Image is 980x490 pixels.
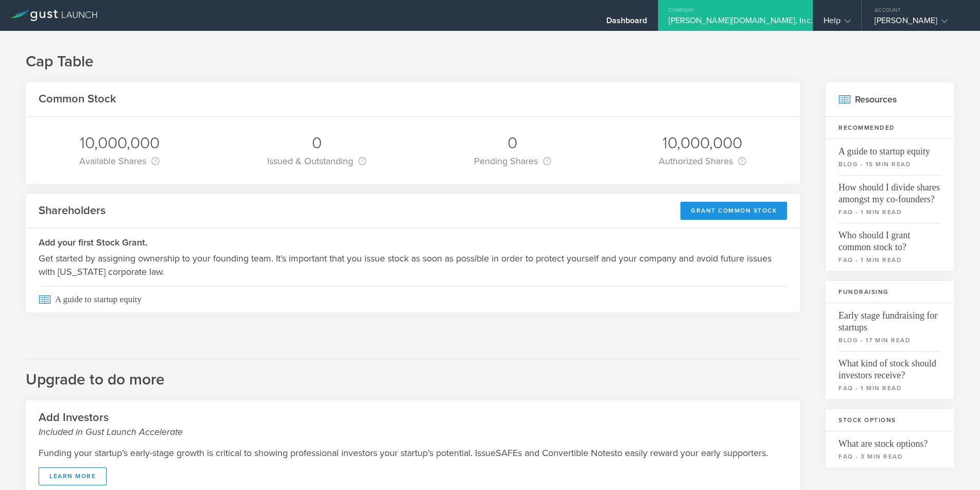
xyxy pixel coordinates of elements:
[826,281,954,303] h3: Fundraising
[267,132,366,154] div: 0
[826,139,954,175] a: A guide to startup equityblog - 15 min read
[680,202,787,220] div: Grant Common Stock
[267,154,366,168] div: Issued & Outstanding
[659,132,746,154] div: 10,000,000
[838,223,941,253] span: Who should I grant common stock to?
[39,203,106,218] h2: Shareholders
[838,175,941,205] span: How should I divide shares amongst my co-founders?
[838,383,941,393] small: faq - 1 min read
[606,15,647,31] div: Dashboard
[39,286,787,312] span: A guide to startup equity
[838,139,941,157] span: A guide to startup equity
[826,351,954,399] a: What kind of stock should investors receive?faq - 1 min read
[838,255,941,265] small: faq - 1 min read
[826,431,954,467] a: What are stock options?faq - 3 min read
[26,286,800,312] a: A guide to startup equity
[39,236,787,249] h3: Add your first Stock Grant.
[39,425,787,439] small: Included in Gust Launch Accelerate
[838,351,941,381] span: What kind of stock should investors receive?
[826,303,954,351] a: Early stage fundraising for startupsblog - 17 min read
[826,223,954,271] a: Who should I grant common stock to?faq - 1 min read
[79,154,160,168] div: Available Shares
[26,359,800,390] h2: Upgrade to do more
[838,431,941,450] span: What are stock options?
[838,160,941,169] small: blog - 15 min read
[39,252,787,278] p: Get started by assigning ownership to your founding team. It’s important that you issue stock as ...
[826,175,954,223] a: How should I divide shares amongst my co-founders?faq - 1 min read
[26,51,954,72] h1: Cap Table
[874,15,962,31] div: [PERSON_NAME]
[474,132,551,154] div: 0
[39,467,107,485] a: learn more
[838,207,941,217] small: faq - 1 min read
[826,409,954,431] h3: Stock Options
[659,154,746,168] div: Authorized Shares
[838,336,941,345] small: blog - 17 min read
[39,92,116,107] h2: Common Stock
[826,117,954,139] h3: Recommended
[39,446,787,460] p: Funding your startup’s early-stage growth is critical to showing professional investors your star...
[826,82,954,117] h2: Resources
[39,410,787,439] h2: Add Investors
[474,154,551,168] div: Pending Shares
[669,15,802,31] div: [PERSON_NAME][DOMAIN_NAME], Inc.
[824,15,851,31] div: Help
[79,132,160,154] div: 10,000,000
[838,303,941,334] span: Early stage fundraising for startups
[496,446,615,460] span: SAFEs and Convertible Notes
[838,452,941,461] small: faq - 3 min read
